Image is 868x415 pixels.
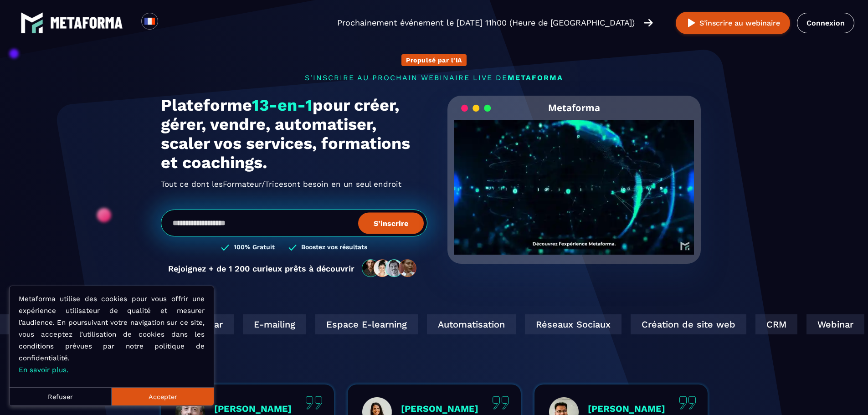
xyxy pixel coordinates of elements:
[221,243,229,252] img: checked
[301,243,367,252] h3: Boostez vos résultats
[305,396,323,410] img: quote
[548,96,600,120] h2: Metaforma
[406,56,462,64] p: Propulsé par l'IA
[686,17,697,29] img: play
[112,387,214,405] button: Accepter
[174,314,232,334] div: Webinar
[676,12,790,34] button: S’inscrire au webinaire
[523,314,620,334] div: Réseaux Sociaux
[241,314,304,334] div: E-mailing
[234,243,275,252] h3: 100% Gratuit
[161,96,427,172] h1: Plateforme pour créer, gérer, vendre, automatiser, scaler vos services, formations et coachings.
[629,314,745,334] div: Création de site web
[161,73,708,82] p: s'inscrire au prochain webinaire live de
[223,177,288,191] span: Formateur/Trices
[313,314,416,334] div: Espace E-learning
[50,17,123,29] img: logo
[797,13,854,33] a: Connexion
[10,387,112,405] button: Refuser
[19,366,68,374] a: En savoir plus.
[358,212,424,234] button: S’inscrire
[161,177,427,191] h2: Tout ce dont les ont besoin en un seul endroit
[359,259,420,278] img: community-people
[21,11,43,34] img: logo
[166,17,173,28] input: Search for option
[144,15,155,27] img: fr
[461,104,491,113] img: loading
[588,403,665,414] p: [PERSON_NAME]
[679,396,696,410] img: quote
[805,314,863,334] div: Webinar
[288,243,297,252] img: checked
[508,73,563,82] span: METAFORMA
[252,96,313,115] span: 13-en-1
[168,264,354,273] p: Rejoignez + de 1 200 curieux prêts à découvrir
[214,403,292,414] p: [PERSON_NAME]
[454,120,694,240] video: Your browser does not support the video tag.
[425,314,514,334] div: Automatisation
[492,396,509,410] img: quote
[19,293,205,376] p: Metaforma utilise des cookies pour vous offrir une expérience utilisateur de qualité et mesurer l...
[337,16,635,29] p: Prochainement événement le [DATE] 11h00 (Heure de [GEOGRAPHIC_DATA])
[644,18,653,28] img: arrow-right
[401,403,478,414] p: [PERSON_NAME]
[754,314,796,334] div: CRM
[158,13,180,33] div: Search for option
